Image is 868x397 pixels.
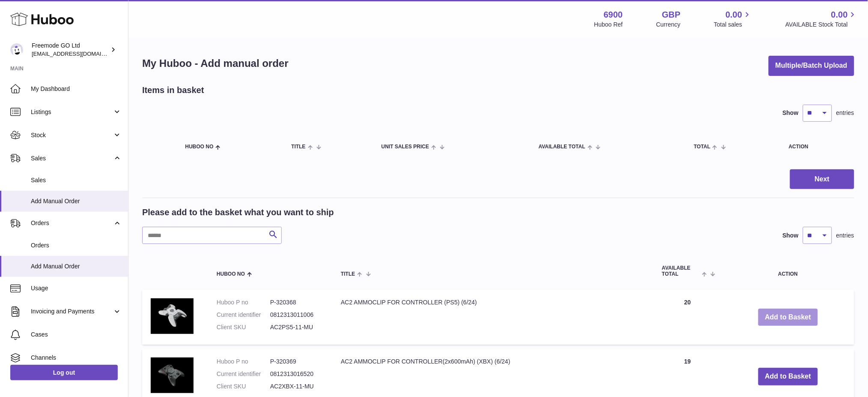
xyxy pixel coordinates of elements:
span: Usage [31,284,122,292]
a: 0.00 Total sales [714,9,752,29]
span: Orders [31,219,113,227]
div: Currency [656,21,681,29]
span: Add Manual Order [31,262,122,271]
span: Listings [31,108,113,116]
div: Huboo Ref [594,21,623,29]
span: 0.00 [726,9,743,21]
span: Sales [31,154,113,162]
span: Total sales [714,21,752,29]
span: Add Manual Order [31,197,122,205]
span: Cases [31,331,122,339]
span: Sales [31,176,122,184]
span: Channels [31,354,122,362]
span: Invoicing and Payments [31,307,113,316]
div: Freemode GO Ltd [32,42,109,58]
span: 0.00 [831,9,848,21]
a: 0.00 AVAILABLE Stock Total [785,9,858,29]
span: Orders [31,241,122,250]
span: My Dashboard [31,85,122,93]
span: Stock [31,131,113,139]
span: AVAILABLE Stock Total [785,21,858,29]
strong: 6900 [604,9,623,21]
span: [EMAIL_ADDRESS][DOMAIN_NAME] [32,50,126,57]
a: Log out [10,365,118,380]
img: internalAdmin-6900@internal.huboo.com [10,43,23,56]
strong: GBP [662,9,680,21]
